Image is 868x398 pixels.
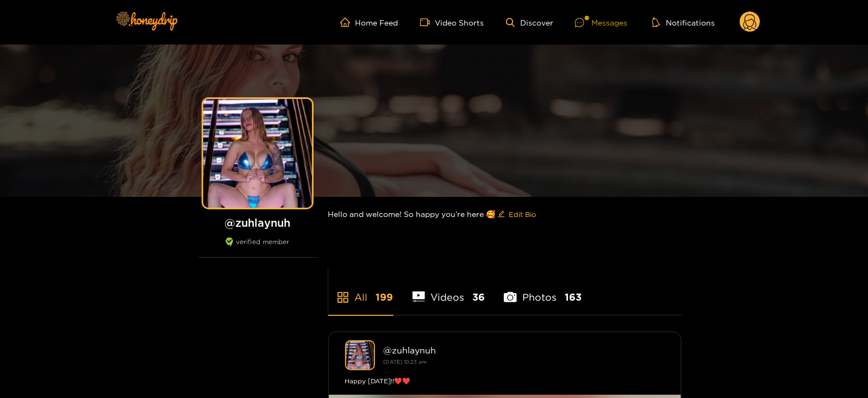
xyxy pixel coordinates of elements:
[509,209,536,220] span: Edit Bio
[345,340,375,370] img: zuhlaynuh
[498,210,505,219] span: edit
[384,345,665,355] div: @ zuhlaynuh
[565,290,582,304] span: 163
[376,290,394,304] span: 199
[413,266,485,315] li: Videos
[506,18,553,27] a: Discover
[198,238,317,258] div: verified member
[384,359,427,365] small: [DATE] 10:23 am
[649,17,718,28] button: Notifications
[328,266,394,315] li: All
[340,17,355,27] span: home
[420,17,484,27] a: Video Shorts
[496,206,539,223] button: editEdit Bio
[345,376,665,387] div: Happy [DATE]!!❤️❤️
[340,17,398,27] a: Home Feed
[472,290,485,304] span: 36
[328,197,682,232] div: Hello and welcome! So happy you’re here 🥰
[198,216,317,229] h1: @ zuhlaynuh
[336,291,349,304] span: appstore
[575,16,627,29] div: Messages
[504,266,582,315] li: Photos
[420,17,435,27] span: video-camera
